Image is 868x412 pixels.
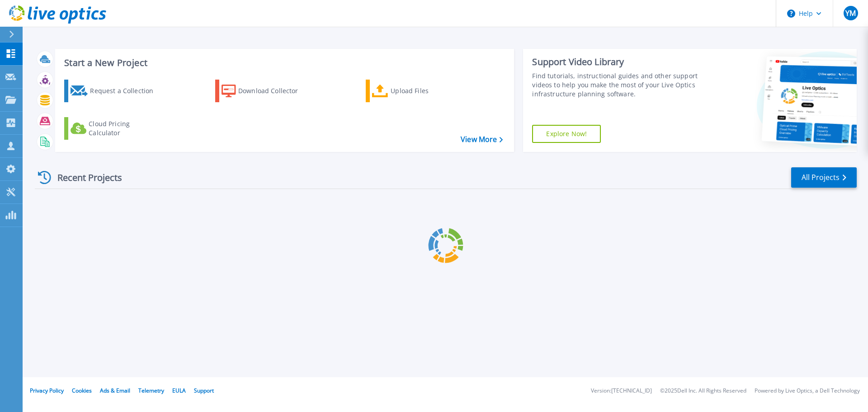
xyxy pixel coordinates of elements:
div: Support Video Library [532,56,702,68]
li: © 2025 Dell Inc. All Rights Reserved [660,388,746,394]
a: Support [194,387,214,394]
div: Recent Projects [35,166,134,189]
div: Cloud Pricing Calculator [89,119,161,137]
div: Find tutorials, instructional guides and other support videos to help you make the most of your L... [532,71,702,99]
a: Telemetry [138,387,164,394]
a: Upload Files [366,80,467,102]
a: Ads & Email [100,387,130,394]
div: Download Collector [238,82,311,100]
a: Cloud Pricing Calculator [64,117,165,140]
a: Privacy Policy [30,387,64,394]
a: All Projects [791,167,857,188]
div: Upload Files [391,82,463,100]
div: Request a Collection [90,82,162,100]
a: Download Collector [215,80,316,102]
li: Powered by Live Optics, a Dell Technology [755,388,860,394]
li: Version: [TECHNICAL_ID] [591,388,652,394]
a: EULA [172,387,186,394]
a: Cookies [72,387,92,394]
h3: Start a New Project [64,58,503,68]
a: Explore Now! [532,125,601,143]
span: YM [845,9,856,17]
a: Request a Collection [64,80,165,102]
a: View More [461,135,503,144]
